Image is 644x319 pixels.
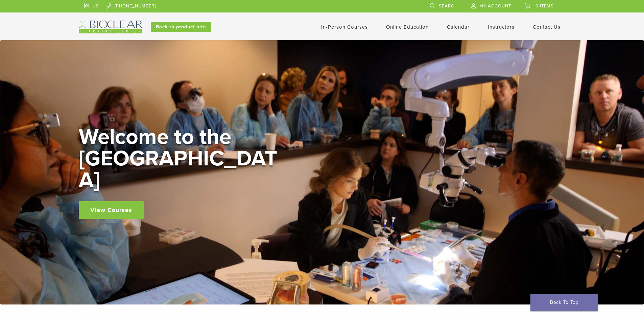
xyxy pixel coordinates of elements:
[530,294,598,311] a: Back To Top
[386,24,429,30] a: Online Education
[151,22,211,32] a: Back to product site
[447,24,470,30] a: Calendar
[533,24,560,30] a: Contact Us
[79,21,142,33] img: Bioclear
[479,3,511,9] span: My Account
[79,201,144,219] a: View Courses
[79,126,282,191] h2: Welcome to the [GEOGRAPHIC_DATA]
[439,3,458,9] span: Search
[321,24,368,30] a: In-Person Courses
[488,24,515,30] a: Instructors
[535,3,554,9] span: 0 items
